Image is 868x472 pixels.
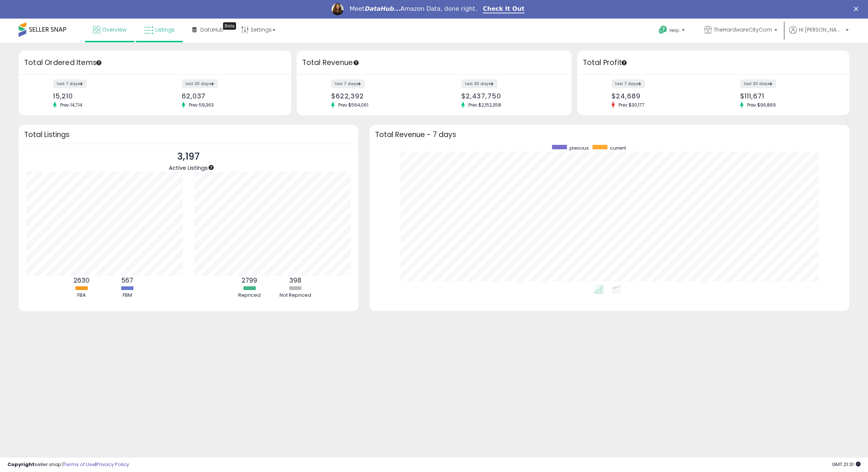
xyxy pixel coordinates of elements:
[612,92,708,100] div: $24,689
[583,58,844,68] h3: Total Profit
[461,79,497,88] label: last 30 days
[169,164,208,172] span: Active Listings
[87,19,132,41] a: Overview
[658,25,668,35] i: Get Help
[789,26,849,43] a: Hi [PERSON_NAME]
[182,92,278,100] div: 62,037
[223,22,236,30] div: Tooltip anchor
[740,79,776,88] label: last 30 days
[273,292,317,299] div: Not Repriced
[615,102,648,108] span: Prev: $30,177
[53,79,87,88] label: last 7 days
[24,132,353,137] h3: Total Listings
[465,102,505,108] span: Prev: $2,152,358
[122,276,133,285] b: 567
[155,26,175,33] span: Listings
[96,59,102,66] div: Tooltip anchor
[138,19,180,41] a: Listings
[105,292,149,299] div: FBM
[185,102,217,108] span: Prev: 59,363
[227,292,272,299] div: Repriced
[698,19,783,43] a: TheHardwareCityCom
[59,292,104,299] div: FBA
[169,150,208,164] p: 3,197
[208,164,214,171] div: Tooltip anchor
[743,102,780,108] span: Prev: $96,869
[461,92,559,100] div: $2,437,750
[332,3,343,15] img: Profile image for Georgie
[854,7,861,11] div: Close
[302,58,566,68] h3: Total Revenue
[353,59,359,66] div: Tooltip anchor
[74,276,90,285] b: 2630
[335,102,372,108] span: Prev: $564,061
[349,5,477,13] div: Meet Amazon Data, done right.
[331,92,429,100] div: $622,392
[289,276,301,285] b: 398
[242,276,257,285] b: 2799
[375,132,844,137] h3: Total Revenue - 7 days
[714,26,772,33] span: TheHardwareCityCom
[187,19,229,41] a: DataHub
[612,79,645,88] label: last 7 days
[569,145,589,151] span: previous
[610,145,626,151] span: current
[483,5,525,13] a: Check It Out
[653,20,692,43] a: Help
[331,79,365,88] label: last 7 days
[236,19,281,41] a: Settings
[53,92,149,100] div: 15,210
[24,58,285,68] h3: Total Ordered Items
[364,5,400,12] i: DataHub...
[621,59,627,66] div: Tooltip anchor
[740,92,836,100] div: $111,671
[799,26,843,33] span: Hi [PERSON_NAME]
[200,26,224,33] span: DataHub
[669,27,680,33] span: Help
[182,79,218,88] label: last 30 days
[102,26,126,33] span: Overview
[57,102,86,108] span: Prev: 14,714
